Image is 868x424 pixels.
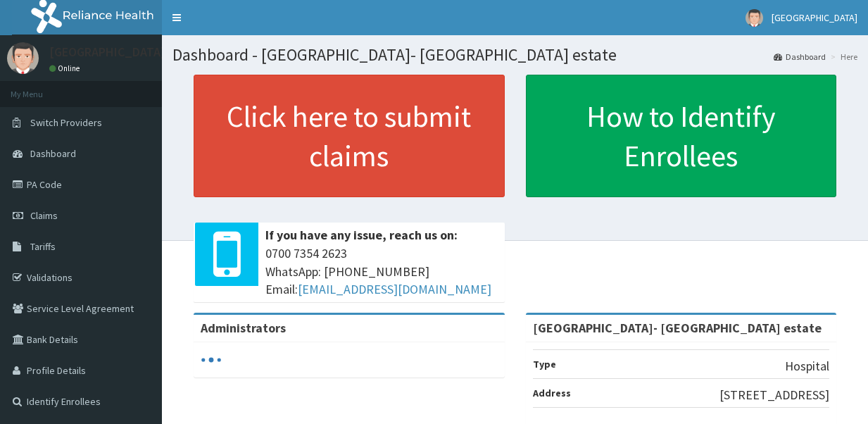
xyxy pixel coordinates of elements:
[785,357,829,375] p: Hospital
[774,51,826,63] a: Dashboard
[201,349,222,370] svg: audio-loading
[298,281,491,297] a: [EMAIL_ADDRESS][DOMAIN_NAME]
[194,75,505,197] a: Click here to submit claims
[533,387,571,399] b: Address
[526,75,837,197] a: How to Identify Enrollees
[201,320,286,336] b: Administrators
[49,46,165,58] p: [GEOGRAPHIC_DATA]
[49,63,83,73] a: Online
[827,51,857,63] li: Here
[265,244,498,299] span: 0700 7354 2623 WhatsApp: [PHONE_NUMBER] Email:
[30,240,56,253] span: Tariffs
[533,320,822,336] strong: [GEOGRAPHIC_DATA]- [GEOGRAPHIC_DATA] estate
[533,358,556,370] b: Type
[7,42,39,74] img: User Image
[30,147,76,160] span: Dashboard
[172,46,857,64] h1: Dashboard - [GEOGRAPHIC_DATA]- [GEOGRAPHIC_DATA] estate
[746,9,763,27] img: User Image
[30,209,58,222] span: Claims
[265,227,458,243] b: If you have any issue, reach us on:
[30,116,102,129] span: Switch Providers
[772,11,857,24] span: [GEOGRAPHIC_DATA]
[719,386,829,404] p: [STREET_ADDRESS]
